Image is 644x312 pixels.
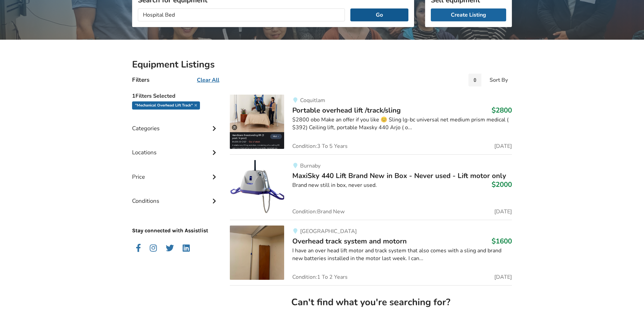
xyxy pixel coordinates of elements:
div: Categories [132,111,219,135]
u: Clear All [197,76,219,84]
span: Burnaby [300,162,320,170]
img: transfer aids-maxisky 440 lift brand new in box - never used - lift motor only [230,160,284,214]
h3: $2000 [492,180,512,189]
a: transfer aids-overhead track system and motorn[GEOGRAPHIC_DATA]Overhead track system and motorn$1... [230,220,512,285]
p: Stay connected with Assistlist [132,208,219,235]
h5: 1 Filters Selected [132,89,219,101]
a: Create Listing [431,8,506,21]
span: [DATE] [494,274,512,280]
span: Condition: Brand New [292,209,345,214]
input: I am looking for... [138,8,345,21]
span: [DATE] [494,143,512,149]
div: I have an over head lift motor and track system that also comes with a sling and brand new batter... [292,247,512,262]
h4: Filters [132,76,149,84]
h2: Can't find what you're searching for? [235,296,507,308]
h2: Equipment Listings [132,59,512,71]
div: Sort By [490,77,508,83]
span: Coquitlam [300,97,325,104]
a: transfer aids-portable overhead lift /track/sling CoquitlamPortable overhead lift /track/sling$28... [230,95,512,154]
img: transfer aids-overhead track system and motorn [230,226,284,280]
span: Overhead track system and motorn [292,236,407,246]
span: [GEOGRAPHIC_DATA] [300,228,357,235]
div: Brand new still in box, never used. [292,181,512,189]
span: Condition: 3 To 5 Years [292,143,348,149]
span: MaxiSky 440 Lift Brand New in Box - Never used - Lift motor only [292,171,506,180]
div: Locations [132,135,219,159]
h3: $2800 [492,106,512,115]
a: transfer aids-maxisky 440 lift brand new in box - never used - lift motor onlyBurnabyMaxiSky 440 ... [230,154,512,220]
div: $2800 obo Make an offer if you like 😊 Sling lg-bc universal net medium prism medical ( $392) Ceil... [292,116,512,132]
div: Price [132,160,219,184]
div: Conditions [132,184,219,208]
h3: $1600 [492,237,512,246]
span: [DATE] [494,209,512,214]
button: Go [350,8,408,21]
img: transfer aids-portable overhead lift /track/sling [230,95,284,149]
span: Portable overhead lift /track/sling [292,105,401,115]
div: "Mechanical Overhead Lift Track" [132,101,200,110]
span: Condition: 1 To 2 Years [292,274,348,280]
